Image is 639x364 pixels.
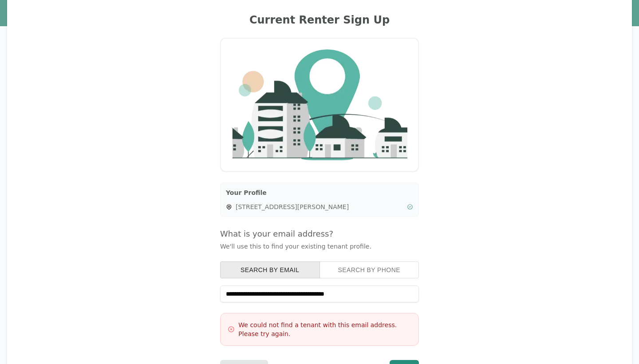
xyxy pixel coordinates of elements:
p: We'll use this to find your existing tenant profile. [220,242,419,251]
button: search by email [220,261,320,278]
button: search by phone [319,261,419,278]
h3: We could not find a tenant with this email address. Please try again. [238,320,411,338]
div: Search type [220,261,419,278]
span: [STREET_ADDRESS][PERSON_NAME] [236,202,403,211]
h4: What is your email address? [220,228,419,240]
h3: Your Profile [226,188,413,197]
h2: Current Renter Sign Up [18,13,621,27]
img: Company Logo [232,49,407,160]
